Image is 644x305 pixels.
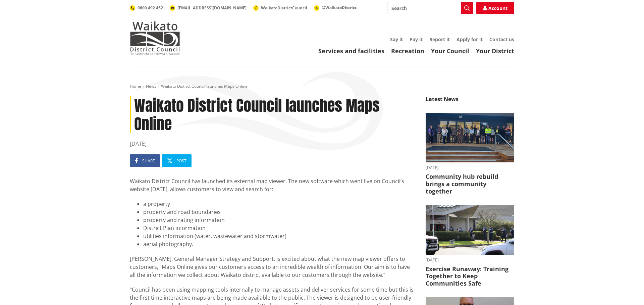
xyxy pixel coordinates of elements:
a: WaikatoDistrictCouncil [253,5,307,11]
a: Contact us [489,36,514,43]
h3: Community hub rebuild brings a community together [426,173,514,195]
span: Share [142,158,155,164]
a: Report it [429,36,450,43]
li: property and rating information [143,216,416,224]
a: Your Council [431,47,469,55]
a: Recreation [391,47,424,55]
p: Waikato District Council has launched its external map viewer. The new software which went live o... [130,177,416,193]
a: Pay it [410,36,423,43]
h1: Waikato District Council launches Maps Online [130,96,416,133]
a: Home [130,83,141,89]
a: Your District [476,47,514,55]
img: Glen Afton and Pukemiro Districts Community Hub [426,113,514,163]
time: [DATE] [130,140,416,148]
span: Waikato District Council launches Maps Online [161,83,248,89]
span: @WaikatoDistrict [322,5,357,10]
a: [EMAIL_ADDRESS][DOMAIN_NAME] [170,5,247,11]
a: News [146,83,156,89]
p: [PERSON_NAME], General Manager Strategy and Support, is excited about what the new map viewer off... [130,255,416,279]
li: property and road boundaries [143,208,416,216]
li: aerial photography. [143,240,416,248]
a: Post [162,154,192,167]
img: Waikato District Council - Te Kaunihera aa Takiwaa o Waikato [130,21,180,55]
span: Post [176,158,186,164]
a: 0800 492 452 [130,5,163,11]
nav: breadcrumb [130,84,514,89]
li: utilities information (water, wastewater and stormwater) [143,232,416,240]
h3: Exercise Runaway: Training Together to Keep Communities Safe [426,265,514,287]
a: Account [476,2,514,14]
a: Apply for it [457,36,483,43]
h5: Latest News [426,96,514,106]
a: [DATE] Exercise Runaway: Training Together to Keep Communities Safe [426,205,514,287]
li: a property [143,200,416,208]
a: @WaikatoDistrict [314,5,357,10]
a: Services and facilities [318,47,384,55]
a: Share [130,154,160,167]
time: [DATE] [426,166,514,170]
img: AOS Exercise Runaway [426,205,514,255]
a: A group of people stands in a line on a wooden deck outside a modern building, smiling. The mood ... [426,113,514,195]
li: District Plan information [143,224,416,232]
a: Say it [390,36,403,43]
span: [EMAIL_ADDRESS][DOMAIN_NAME] [177,5,247,11]
span: WaikatoDistrictCouncil [261,5,307,11]
input: Search input [387,2,473,14]
span: 0800 492 452 [138,5,163,11]
time: [DATE] [426,258,514,262]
